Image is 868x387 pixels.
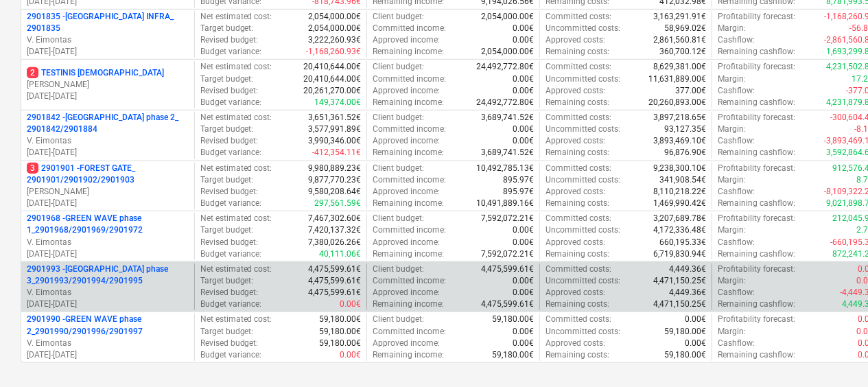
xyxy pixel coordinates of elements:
[659,237,706,248] p: 660,195.33€
[718,73,746,85] p: Margin :
[27,163,38,174] span: 3
[546,73,620,85] p: Uncommitted costs :
[718,237,755,248] p: Cashflow :
[546,34,605,46] p: Approved costs :
[27,112,189,135] p: 2901842 - [GEOGRAPHIC_DATA] phase 2_ 2901842/2901884
[718,287,755,298] p: Cashflow :
[653,163,706,174] p: 9,238,300.10€
[308,213,361,224] p: 7,467,302.60€
[373,124,446,135] p: Committed income :
[718,97,795,108] p: Remaining cashflow :
[312,147,361,159] p: -412,354.11€
[546,298,609,310] p: Remaining costs :
[373,147,444,159] p: Remaining income :
[653,34,706,46] p: 2,861,560.81€
[546,213,611,224] p: Committed costs :
[718,338,755,349] p: Cashflow :
[513,338,534,349] p: 0.00€
[308,224,361,236] p: 7,420,137.32€
[340,298,361,310] p: 0.00€
[200,147,262,159] p: Budget variance :
[200,275,254,287] p: Target budget :
[200,349,262,361] p: Budget variance :
[200,135,259,147] p: Revised budget :
[546,248,609,260] p: Remaining costs :
[27,91,189,102] p: [DATE] - [DATE]
[669,263,706,275] p: 4,449.36€
[27,34,189,46] p: V. Eimontas
[546,61,611,73] p: Committed costs :
[503,186,534,198] p: 895.97€
[308,237,361,248] p: 7,380,026.26€
[492,314,534,325] p: 59,180.00€
[200,124,254,135] p: Target budget :
[200,61,272,73] p: Net estimated cost :
[373,97,444,108] p: Remaining income :
[27,237,189,248] p: V. Eimontas
[546,46,609,58] p: Remaining costs :
[27,338,189,349] p: V. Eimontas
[373,213,424,224] p: Client budget :
[200,298,262,310] p: Budget variance :
[200,186,259,198] p: Revised budget :
[27,163,189,186] p: 2901901 - FOREST GATE_ 2901901/2901902/2901903
[513,135,534,147] p: 0.00€
[373,46,444,58] p: Remaining income :
[546,314,611,325] p: Committed costs :
[664,124,706,135] p: 93,127.35€
[373,263,424,275] p: Client budget :
[546,287,605,298] p: Approved costs :
[718,163,795,174] p: Profitability forecast :
[481,213,534,224] p: 7,592,072.21€
[373,326,446,338] p: Committed income :
[653,186,706,198] p: 8,110,218.22€
[200,326,254,338] p: Target budget :
[373,224,446,236] p: Committed income :
[27,287,189,298] p: V. Eimontas
[27,112,189,159] div: 2901842 -[GEOGRAPHIC_DATA] phase 2_ 2901842/2901884V. Eimontas[DATE]-[DATE]
[308,275,361,287] p: 4,475,599.61€
[718,34,755,46] p: Cashflow :
[481,263,534,275] p: 4,475,599.61€
[319,314,361,325] p: 59,180.00€
[653,135,706,147] p: 3,893,469.10€
[373,112,424,124] p: Client budget :
[27,263,189,311] div: 2901993 -[GEOGRAPHIC_DATA] phase 3_2901993/2901994/2901995V. Eimontas[DATE]-[DATE]
[546,263,611,275] p: Committed costs :
[546,237,605,248] p: Approved costs :
[546,326,620,338] p: Uncommitted costs :
[27,67,164,79] p: TESTINIS [DEMOGRAPHIC_DATA]
[546,163,611,174] p: Committed costs :
[200,46,262,58] p: Budget variance :
[373,61,424,73] p: Client budget :
[373,287,440,298] p: Approved income :
[653,61,706,73] p: 8,629,381.00€
[503,174,534,186] p: 895.97€
[718,85,755,97] p: Cashflow :
[200,23,254,34] p: Target budget :
[799,321,868,387] iframe: Chat Widget
[659,174,706,186] p: 341,908.54€
[653,213,706,224] p: 3,207,689.78€
[513,326,534,338] p: 0.00€
[476,97,534,108] p: 24,492,772.80€
[27,67,38,78] span: 2
[200,213,272,224] p: Net estimated cost :
[664,349,706,361] p: 59,180.00€
[308,124,361,135] p: 3,577,991.89€
[200,224,254,236] p: Target budget :
[648,97,706,108] p: 20,260,893.00€
[373,248,444,260] p: Remaining income :
[685,314,706,325] p: 0.00€
[200,314,272,325] p: Net estimated cost :
[308,11,361,23] p: 2,054,000.00€
[373,237,440,248] p: Approved income :
[314,97,361,108] p: 149,374.00€
[675,85,706,97] p: 377.00€
[373,135,440,147] p: Approved income :
[27,11,189,58] div: 2901835 -[GEOGRAPHIC_DATA] INFRA_ 2901835V. Eimontas[DATE]-[DATE]
[664,326,706,338] p: 59,180.00€
[373,73,446,85] p: Committed income :
[200,338,259,349] p: Revised budget :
